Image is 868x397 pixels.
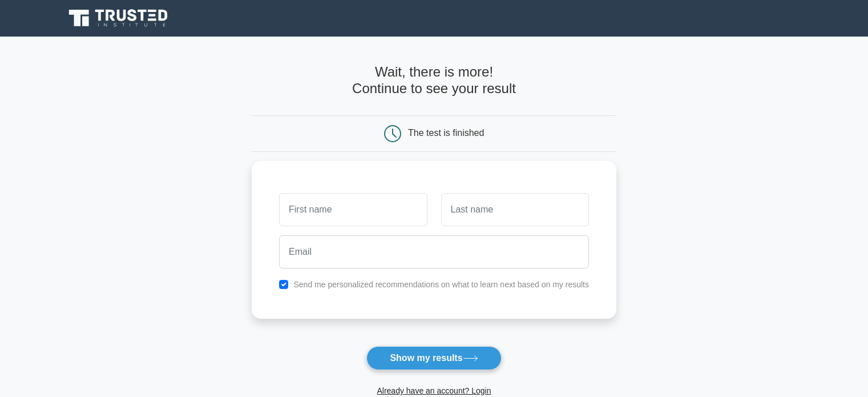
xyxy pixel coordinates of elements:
div: The test is finished [408,128,484,138]
input: Last name [441,193,589,226]
input: First name [279,193,427,226]
a: Already have an account? Login [377,386,491,395]
input: Email [279,235,589,268]
label: Send me personalized recommendations on what to learn next based on my results [293,280,589,289]
h4: Wait, there is more! Continue to see your result [252,64,616,97]
button: Show my results [366,346,501,370]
